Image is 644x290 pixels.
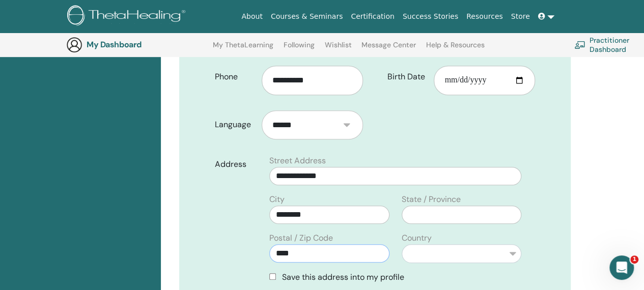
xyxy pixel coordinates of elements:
[399,7,462,26] a: Success Stories
[269,193,285,206] label: City
[87,40,188,49] h3: My Dashboard
[630,255,638,264] span: 1
[67,5,189,28] img: logo.png
[269,232,333,244] label: Postal / Zip Code
[609,255,634,280] iframe: Intercom live chat
[207,155,263,174] label: Address
[207,115,262,134] label: Language
[267,7,347,26] a: Courses & Seminars
[380,67,434,86] label: Birth Date
[361,41,416,57] a: Message Center
[213,41,273,57] a: My ThetaLearning
[426,41,485,57] a: Help & Resources
[462,7,507,26] a: Resources
[402,232,432,244] label: Country
[347,7,398,26] a: Certification
[207,67,262,86] label: Phone
[237,7,266,26] a: About
[574,41,585,49] img: chalkboard-teacher.svg
[269,155,326,167] label: Street Address
[282,272,404,282] span: Save this address into my profile
[402,193,461,206] label: State / Province
[284,41,315,57] a: Following
[507,7,534,26] a: Store
[325,41,352,57] a: Wishlist
[66,37,82,53] img: generic-user-icon.jpg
